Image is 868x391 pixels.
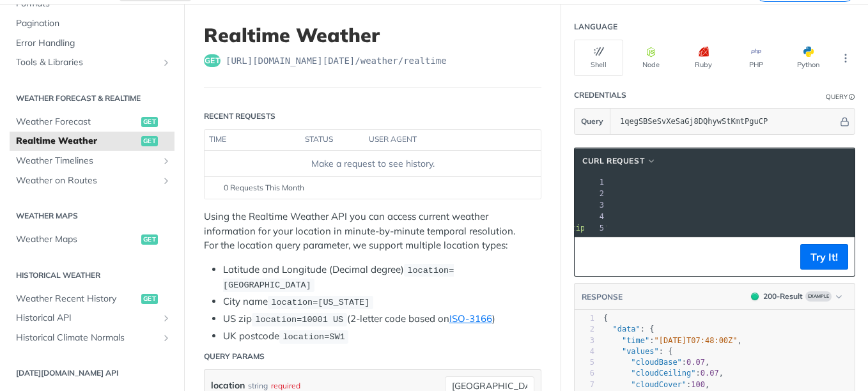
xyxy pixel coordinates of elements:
h2: Weather Forecast & realtime [10,93,174,104]
a: Historical APIShow subpages for Historical API [10,309,174,328]
span: Realtime Weather [16,135,138,148]
svg: More ellipsis [840,52,851,64]
h1: Realtime Weather [204,24,541,47]
span: 0.07 [701,369,719,378]
div: 1 [584,176,606,188]
div: Language [574,21,617,33]
button: PHP [731,40,780,76]
li: Latitude and Longitude (Decimal degree) [223,263,541,293]
button: Query [575,109,610,134]
span: Weather Recent History [16,293,138,305]
p: Using the Realtime Weather API you can access current weather information for your location in mi... [204,210,541,253]
span: Query [581,116,603,127]
button: Show subpages for Tools & Libraries [161,57,171,68]
div: Make a request to see history. [210,157,536,171]
button: Python [784,40,833,76]
span: https://api.tomorrow.io/v4/weather/realtime [226,54,447,67]
div: 5 [575,357,594,368]
span: : , [603,336,742,345]
span: 100 [691,380,705,389]
div: 2 [584,188,606,199]
span: "cloudCover" [631,380,686,389]
span: 0.07 [686,358,705,367]
a: Weather Recent Historyget [10,289,174,309]
a: Pagination [10,14,174,33]
div: 2 [575,324,594,335]
div: 3 [575,335,594,346]
a: Tools & LibrariesShow subpages for Tools & Libraries [10,53,174,72]
button: RESPONSE [581,291,623,303]
span: "cloudBase" [631,358,681,367]
div: 1 [575,313,594,324]
h2: Weather Maps [10,210,174,222]
a: Realtime Weatherget [10,132,174,151]
button: More Languages [836,49,855,68]
span: 200 [751,293,759,300]
button: Hide [838,115,851,128]
div: Query [826,92,848,102]
a: Weather Forecastget [10,112,174,132]
span: location=10001 US [255,315,343,325]
button: Copy to clipboard [581,247,599,266]
div: 4 [575,346,594,357]
span: : , [603,380,709,389]
span: Example [805,291,832,302]
button: Node [626,40,676,76]
a: Weather TimelinesShow subpages for Weather Timelines [10,151,174,171]
li: US zip (2-letter code based on ) [223,312,541,326]
span: : { [603,347,672,356]
span: Error Handling [16,37,171,50]
span: "cloudCeiling" [631,369,695,378]
div: 5 [584,222,606,234]
span: "values" [622,347,659,356]
span: Historical Climate Normals [16,332,158,344]
div: 7 [575,379,594,390]
span: get [141,136,158,146]
li: UK postcode [223,329,541,344]
span: location=[US_STATE] [271,298,369,307]
span: 0 Requests This Month [224,182,304,194]
span: location=SW1 [283,332,345,342]
div: 200 - Result [763,291,803,302]
a: Weather Mapsget [10,230,174,249]
th: status [300,130,364,150]
span: : , [603,369,724,378]
div: Query Params [204,351,265,362]
span: : { [603,325,655,333]
span: "data" [612,325,640,333]
button: Show subpages for Historical API [161,313,171,323]
span: : , [603,358,709,367]
input: apikey [614,109,838,134]
span: get [141,294,158,304]
button: 200200-ResultExample [745,290,848,303]
li: City name [223,295,541,309]
span: { [603,314,608,323]
a: Historical Climate NormalsShow subpages for Historical Climate Normals [10,328,174,348]
a: Error Handling [10,34,174,53]
th: time [205,130,300,150]
span: Tools & Libraries [16,56,158,69]
div: QueryInformation [826,92,855,102]
span: cURL Request [582,155,644,167]
div: Recent Requests [204,111,275,122]
span: Pagination [16,17,171,30]
span: Weather Timelines [16,155,158,167]
span: "[DATE]T07:48:00Z" [655,336,738,345]
span: Weather on Routes [16,174,158,187]
i: Information [849,94,855,100]
button: Shell [574,40,623,76]
span: get [204,54,221,67]
span: get [141,234,158,245]
button: Show subpages for Weather Timelines [161,156,171,166]
h2: Historical Weather [10,270,174,281]
span: Weather Forecast [16,116,138,128]
div: Credentials [574,89,626,101]
a: Weather on RoutesShow subpages for Weather on Routes [10,171,174,190]
span: Weather Maps [16,233,138,246]
button: Try It! [800,244,848,270]
span: Historical API [16,312,158,325]
a: ISO-3166 [449,312,492,325]
div: 4 [584,211,606,222]
th: user agent [364,130,515,150]
span: get [141,117,158,127]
